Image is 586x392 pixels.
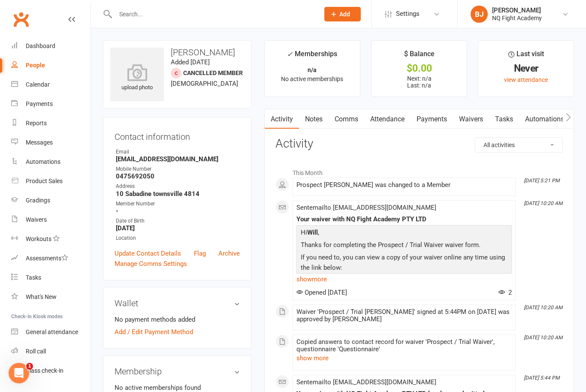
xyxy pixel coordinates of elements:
[116,200,240,208] div: Member Number
[11,342,91,361] a: Roll call
[471,6,488,23] div: BJ
[115,367,240,376] h3: Membership
[116,148,240,156] div: Email
[11,323,91,342] a: General attendance kiosk mode
[116,217,240,225] div: Date of Birth
[11,94,91,114] a: Payments
[396,4,420,24] span: Settings
[26,348,46,355] div: Roll call
[265,109,299,129] a: Activity
[275,137,563,151] h3: Activity
[115,314,240,325] li: No payment methods added
[116,155,240,163] strong: [EMAIL_ADDRESS][DOMAIN_NAME]
[504,76,548,83] a: view attendance
[489,109,519,129] a: Tasks
[404,48,435,64] div: $ Balance
[339,11,350,18] span: Add
[116,172,240,180] strong: 0475692050
[115,327,193,337] a: Add / Edit Payment Method
[296,378,436,386] span: Sent email to [EMAIL_ADDRESS][DOMAIN_NAME]
[116,182,240,190] div: Address
[11,361,91,380] a: Class kiosk mode
[116,207,240,215] strong: -
[115,259,187,269] a: Manage Comms Settings
[11,268,91,287] a: Tasks
[183,69,243,76] span: Cancelled member
[11,114,91,133] a: Reports
[11,249,91,268] a: Assessments
[364,109,411,129] a: Attendance
[411,109,453,129] a: Payments
[26,158,60,165] div: Automations
[26,62,45,69] div: People
[10,9,32,30] a: Clubworx
[453,109,489,129] a: Waivers
[26,293,57,300] div: What's New
[508,48,544,64] div: Last visit
[171,58,210,66] time: Added [DATE]
[26,367,63,374] div: Class check-in
[287,50,293,58] i: ✓
[275,164,563,178] li: This Month
[486,64,566,73] div: Never
[11,210,91,229] a: Waivers
[296,204,436,211] span: Sent email to [EMAIL_ADDRESS][DOMAIN_NAME]
[26,139,53,146] div: Messages
[26,216,47,223] div: Waivers
[329,109,364,129] a: Comms
[287,48,337,64] div: Memberships
[296,308,512,323] div: Waiver 'Prospect / Trial [PERSON_NAME]' signed at 5:44PM on [DATE] was approved by [PERSON_NAME]
[9,363,29,383] iframe: Intercom live chat
[524,178,559,184] i: [DATE] 5:21 PM
[11,133,91,152] a: Messages
[296,289,347,296] span: Opened [DATE]
[296,338,512,353] div: Copied answers to contact record for waiver 'Prospect / Trial Waiver', questionnaire 'Questionnaire'
[11,75,91,94] a: Calendar
[116,224,240,232] strong: [DATE]
[26,81,50,88] div: Calendar
[11,56,91,75] a: People
[110,48,244,57] h3: [PERSON_NAME]
[218,248,240,259] a: Archive
[296,273,512,285] a: show more
[492,14,542,22] div: NQ Fight Academy
[299,252,510,275] p: If you need to, you can view a copy of your waiver online any time using the link below:
[307,229,318,236] strong: Will
[26,100,53,107] div: Payments
[26,363,33,370] span: 1
[194,248,206,259] a: Flag
[11,191,91,210] a: Gradings
[324,7,361,21] button: Add
[519,109,570,129] a: Automations
[524,305,562,311] i: [DATE] 10:20 AM
[116,234,240,242] div: Location
[379,64,459,73] div: $0.00
[113,8,313,20] input: Search...
[11,172,91,191] a: Product Sales
[115,299,240,308] h3: Wallet
[26,329,78,335] div: General attendance
[11,287,91,307] a: What's New
[296,216,512,223] div: Your waiver with NQ Fight Academy PTY LTD
[26,42,55,49] div: Dashboard
[296,181,512,189] div: Prospect [PERSON_NAME] was changed to a Member
[281,75,343,82] span: No active memberships
[524,200,562,206] i: [DATE] 10:20 AM
[116,165,240,173] div: Mobile Number
[26,235,51,242] div: Workouts
[498,289,512,296] span: 2
[299,109,329,129] a: Notes
[11,229,91,249] a: Workouts
[11,152,91,172] a: Automations
[299,227,510,240] p: Hi ,
[524,375,559,381] i: [DATE] 5:44 PM
[11,36,91,56] a: Dashboard
[115,248,181,259] a: Update Contact Details
[26,178,63,184] div: Product Sales
[296,353,329,363] button: show more
[379,75,459,89] p: Next: n/a Last: n/a
[26,274,41,281] div: Tasks
[116,190,240,198] strong: 10 Sabadine townsville 4814
[171,80,238,87] span: [DEMOGRAPHIC_DATA]
[299,240,510,252] p: Thanks for completing the Prospect / Trial Waiver waiver form.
